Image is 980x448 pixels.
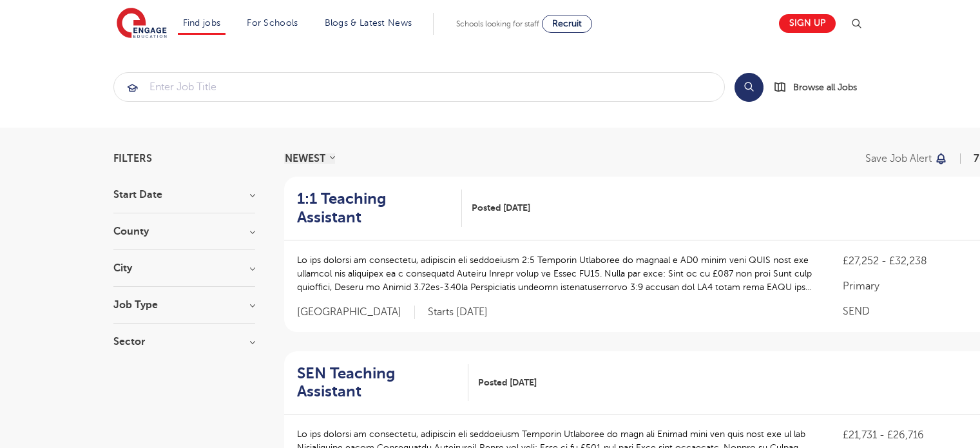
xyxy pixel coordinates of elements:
h3: County [113,226,255,237]
a: Sign up [779,14,836,33]
h3: City [113,263,255,273]
img: Engage Education [117,8,167,40]
a: 1:1 Teaching Assistant [297,190,462,227]
h3: Start Date [113,190,255,200]
h3: Sector [113,336,255,347]
a: SEN Teaching Assistant [297,364,468,402]
a: Find jobs [183,18,221,28]
a: Recruit [542,15,592,33]
h2: SEN Teaching Assistant [297,364,458,402]
span: Posted [DATE] [478,376,537,389]
span: [GEOGRAPHIC_DATA] [297,306,415,319]
input: Submit [114,73,724,101]
p: Lo ips dolorsi am consectetu, adipiscin eli seddoeiusm 2:5 Temporin Utlaboree do magnaal e AD0 mi... [297,253,818,294]
p: Save job alert [865,153,932,164]
a: Blogs & Latest News [325,18,412,28]
div: Submit [113,72,725,102]
span: Posted [DATE] [472,201,530,215]
p: Starts [DATE] [428,306,488,319]
button: Search [735,73,764,102]
span: Browse all Jobs [793,80,857,95]
a: For Schools [247,18,298,28]
span: Recruit [552,19,582,28]
a: Browse all Jobs [774,80,867,95]
span: Filters [113,153,152,164]
h3: Job Type [113,300,255,310]
button: Save job alert [865,153,948,164]
span: Schools looking for staff [456,19,539,28]
h2: 1:1 Teaching Assistant [297,190,452,227]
